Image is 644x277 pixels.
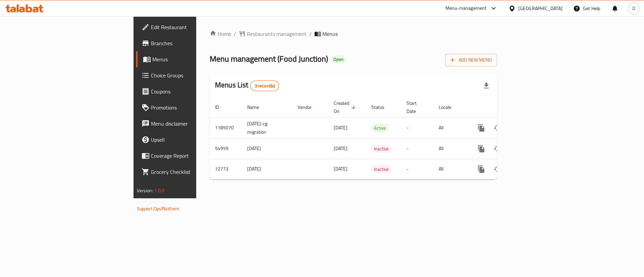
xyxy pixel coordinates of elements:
[334,164,347,173] span: [DATE]
[401,159,433,179] td: -
[309,30,312,38] li: /
[136,67,241,83] a: Choice Groups
[210,97,543,180] table: enhanced table
[136,51,241,67] a: Menus
[137,186,153,195] span: Version:
[371,165,391,173] div: Inactive
[473,120,489,136] button: more
[445,54,497,66] button: Add New Menu
[298,103,320,111] span: Vendor
[371,124,388,132] span: Active
[331,57,346,62] span: Open
[371,103,393,111] span: Status
[215,103,228,111] span: ID
[334,99,358,115] span: Created On
[334,123,347,132] span: [DATE]
[136,132,241,148] a: Upsell
[401,138,433,159] td: -
[489,120,505,136] button: Change Status
[151,152,236,160] span: Coverage Report
[151,87,236,95] span: Coupons
[407,99,425,115] span: Start Date
[632,5,635,12] span: D
[433,138,468,159] td: All
[152,55,236,63] span: Menus
[473,161,489,177] button: more
[468,97,543,118] th: Actions
[136,35,241,51] a: Branches
[151,168,236,176] span: Grocery Checklist
[151,39,236,47] span: Branches
[136,19,241,35] a: Edit Restaurant
[151,136,236,144] span: Upsell
[247,103,268,111] span: Name
[445,4,487,12] div: Menu-management
[473,141,489,157] button: more
[478,78,494,94] div: Export file
[154,186,165,195] span: 1.0.0
[136,148,241,164] a: Coverage Report
[210,30,497,38] nav: breadcrumb
[151,23,236,31] span: Edit Restaurant
[137,204,179,213] a: Support.OpsPlatform
[239,30,307,38] a: Restaurants management
[489,161,505,177] button: Change Status
[242,138,292,159] td: [DATE]
[151,71,236,79] span: Choice Groups
[371,145,391,153] div: Inactive
[137,198,168,206] span: Get support on:
[322,30,338,38] span: Menus
[242,117,292,138] td: [DATE]-cg migration
[242,159,292,179] td: [DATE]
[136,164,241,180] a: Grocery Checklist
[136,99,241,116] a: Promotions
[247,30,307,38] span: Restaurants management
[401,117,433,138] td: -
[215,80,279,91] h2: Menus List
[151,103,236,112] span: Promotions
[136,83,241,99] a: Coupons
[136,116,241,132] a: Menu disclaimer
[489,141,505,157] button: Change Status
[518,5,562,12] div: [GEOGRAPHIC_DATA]
[433,159,468,179] td: All
[439,103,460,111] span: Locale
[371,165,391,173] span: Inactive
[334,144,347,153] span: [DATE]
[331,56,346,64] div: Open
[210,51,328,66] span: Menu management ( Food Junction )
[371,145,391,153] span: Inactive
[433,117,468,138] td: All
[251,83,279,89] span: 3 record(s)
[151,120,236,128] span: Menu disclaimer
[450,56,492,64] span: Add New Menu
[250,80,279,91] div: Total records count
